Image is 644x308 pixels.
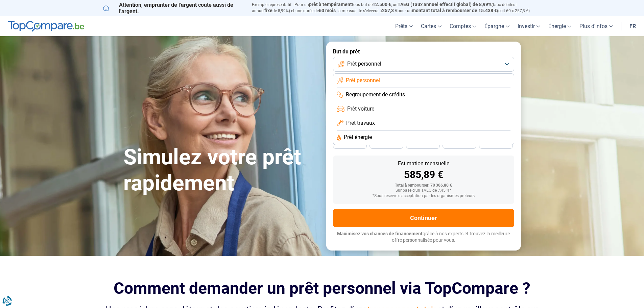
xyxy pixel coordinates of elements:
[417,16,446,36] a: Cartes
[103,279,541,298] h2: Comment demander un prêt personnel via TopCompare ?
[480,16,514,36] a: Épargne
[412,8,497,13] span: montant total à rembourser de 15.438 €
[333,48,514,55] label: But du prêt
[373,2,391,7] span: 12.500 €
[391,16,417,36] a: Prêts
[333,209,514,227] button: Continuer
[514,16,544,36] a: Investir
[575,16,617,36] a: Plus d'infos
[342,142,357,146] span: 48 mois
[347,105,374,113] span: Prêt voiture
[8,21,84,32] img: TopCompare
[123,144,318,196] h1: Simulez votre prêt rapidement
[337,231,423,236] span: Maximisez vos chances de financement
[398,2,492,7] span: TAEG (Taux annuel effectif global) de 8,99%
[338,194,509,198] div: *Sous réserve d'acceptation par les organismes prêteurs
[264,8,272,13] span: fixe
[103,2,244,15] p: Attention, emprunter de l'argent coûte aussi de l'argent.
[333,231,514,244] p: grâce à nos experts et trouvez la meilleure offre personnalisée pour vous.
[319,8,336,13] span: 60 mois
[346,77,380,84] span: Prêt personnel
[382,8,398,13] span: 257,3 €
[446,16,480,36] a: Comptes
[452,142,467,146] span: 30 mois
[338,161,509,166] div: Estimation mensuelle
[544,16,575,36] a: Énergie
[338,170,509,180] div: 585,89 €
[625,16,640,36] a: fr
[346,119,375,127] span: Prêt travaux
[333,57,514,72] button: Prêt personnel
[338,188,509,193] div: Sur base d'un TAEG de 7,45 %*
[338,183,509,188] div: Total à rembourser: 70 306,80 €
[379,142,394,146] span: 42 mois
[415,142,430,146] span: 36 mois
[347,60,381,68] span: Prêt personnel
[252,2,541,14] p: Exemple représentatif : Pour un tous but de , un (taux débiteur annuel de 8,99%) et une durée de ...
[309,2,352,7] span: prêt à tempérament
[346,91,405,98] span: Regroupement de crédits
[344,134,372,141] span: Prêt énergie
[488,142,503,146] span: 24 mois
